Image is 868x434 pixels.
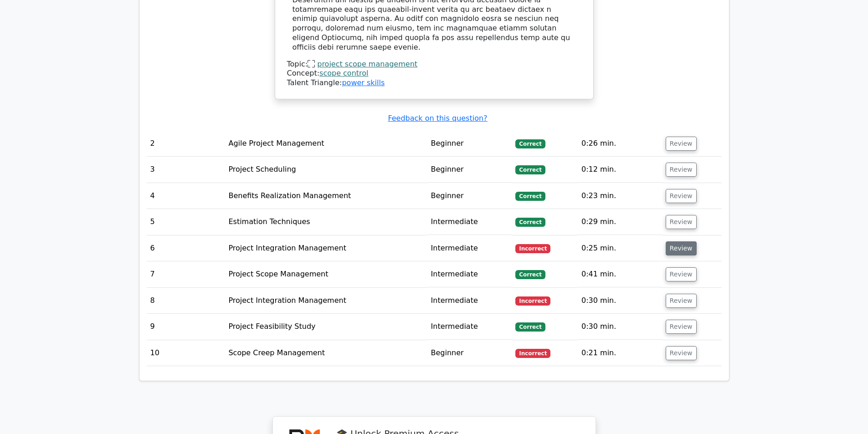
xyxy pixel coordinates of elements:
[225,314,427,340] td: Project Feasibility Study
[287,60,581,69] div: Topic:
[427,157,512,183] td: Beginner
[147,131,225,157] td: 2
[388,114,487,123] a: Feedback on this question?
[225,131,427,157] td: Agile Project Management
[578,183,662,209] td: 0:23 min.
[147,261,225,287] td: 7
[515,244,550,253] span: Incorrect
[578,261,662,287] td: 0:41 min.
[147,183,225,209] td: 4
[427,209,512,235] td: Intermediate
[578,157,662,183] td: 0:12 min.
[578,131,662,157] td: 0:26 min.
[578,314,662,340] td: 0:30 min.
[666,320,697,334] button: Review
[427,314,512,340] td: Intermediate
[317,60,417,68] a: project scope management
[515,139,545,148] span: Correct
[515,192,545,201] span: Correct
[147,314,225,340] td: 9
[147,157,225,183] td: 3
[666,215,697,229] button: Review
[666,137,697,151] button: Review
[578,288,662,314] td: 0:30 min.
[225,288,427,314] td: Project Integration Management
[287,69,581,78] div: Concept:
[147,235,225,261] td: 6
[578,235,662,261] td: 0:25 min.
[666,267,697,281] button: Review
[666,189,697,203] button: Review
[147,340,225,366] td: 10
[515,322,545,332] span: Correct
[427,235,512,261] td: Intermediate
[225,209,427,235] td: Estimation Techniques
[225,261,427,287] td: Project Scope Management
[287,60,581,88] div: Talent Triangle:
[515,296,550,306] span: Incorrect
[578,209,662,235] td: 0:29 min.
[225,340,427,366] td: Scope Creep Management
[666,241,697,255] button: Review
[666,163,697,177] button: Review
[427,288,512,314] td: Intermediate
[427,183,512,209] td: Beginner
[515,165,545,174] span: Correct
[515,349,550,358] span: Incorrect
[666,294,697,308] button: Review
[319,69,368,77] a: scope control
[515,218,545,227] span: Correct
[147,288,225,314] td: 8
[225,157,427,183] td: Project Scheduling
[578,340,662,366] td: 0:21 min.
[147,209,225,235] td: 5
[427,131,512,157] td: Beginner
[225,235,427,261] td: Project Integration Management
[666,346,697,360] button: Review
[427,261,512,287] td: Intermediate
[427,340,512,366] td: Beginner
[342,78,385,87] a: power skills
[515,270,545,279] span: Correct
[225,183,427,209] td: Benefits Realization Management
